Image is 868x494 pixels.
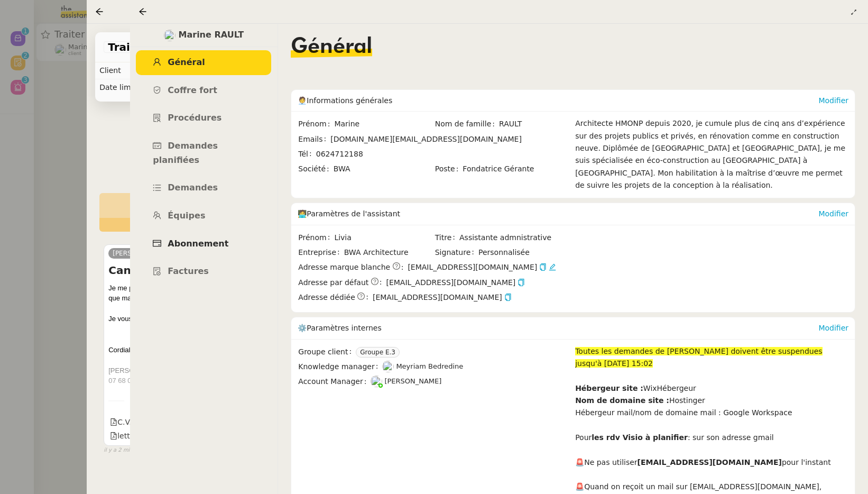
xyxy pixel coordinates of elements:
strong: les rdv Visio à planifier [592,433,688,442]
strong: Hébergeur site : [575,384,643,392]
img: users%2FaellJyylmXSg4jqeVbanehhyYJm1%2Favatar%2Fprofile-pic%20(4).png [382,361,394,372]
a: Général [136,50,271,75]
span: Demandes [168,182,218,193]
span: Paramètres internes [307,324,381,332]
span: Emails [298,133,330,145]
strong: Nom de domaine site : [575,396,669,405]
span: Factures [168,266,209,276]
span: [DOMAIN_NAME][EMAIL_ADDRESS][DOMAIN_NAME] [330,135,522,143]
a: Demandes planifiées [136,134,271,172]
span: [EMAIL_ADDRESS][DOMAIN_NAME] [373,291,512,304]
a: Abonnement [136,232,271,257]
a: [PERSON_NAME] [108,249,170,258]
span: Général [168,57,205,67]
img: users%2FNTfmycKsCFdqp6LX6USf2FmuPJo2%2Favatar%2Fprofile-pic%20(1).png [371,376,382,387]
div: ⚙️ [298,317,818,339]
a: Procédures [136,106,271,131]
a: Demandes [136,176,271,200]
div: Hébergeur mail/nom de domaine mail : Google Workspace [575,407,848,419]
a: Modifier [818,209,848,218]
a: Équipes [136,204,271,228]
div: Architecte HMONP depuis 2020, je cumule plus de cinq ans d’expérience sur des projets publics et ... [575,117,848,191]
span: Signature [435,246,478,259]
span: Adresse marque blanche [298,261,390,273]
span: Demandes planifiées [153,141,218,165]
span: RAULT [499,118,570,130]
div: [PERSON_NAME] [108,365,506,376]
span: Procédures [168,113,221,123]
div: 07 68 09 95 55 [108,376,506,386]
td: Client [95,62,163,79]
span: Poste [435,163,463,175]
span: Tél [298,148,316,160]
span: 2 [124,395,206,407]
h4: Candidature - Assistante d'architecte [108,263,506,278]
span: Knowledge manager [298,361,382,373]
span: Groupe client [298,346,356,358]
div: Je vous remercie par avance de l’attention portée à ma candidature et reste à votre disposition p... [108,314,506,324]
span: Prénom [298,118,334,130]
div: Cordialement, [108,334,506,355]
span: [PERSON_NAME] [384,377,441,385]
td: Date limite [95,79,163,96]
span: Société [298,163,333,175]
span: Marine RAULT [179,28,244,42]
a: Modifier [818,96,848,105]
span: BWA [334,163,434,175]
span: Coffre fort [168,85,217,95]
span: 0624712188 [316,150,363,158]
span: [EMAIL_ADDRESS][DOMAIN_NAME] [408,261,537,273]
span: Entreprise [298,246,344,259]
span: Abonnement [168,239,228,249]
span: Meyriam Bedredine [396,362,463,370]
span: Traiter la candidature d'[PERSON_NAME] [108,42,327,52]
div: WixHébergeur [575,382,848,395]
span: Livia [334,232,433,244]
span: Titre [435,232,459,244]
a: Modifier [818,324,848,332]
span: Équipes [168,211,205,221]
nz-tag: Groupe E.3 [356,347,400,358]
span: Personnalisée [478,246,530,259]
span: Adresse dédiée [298,291,355,304]
span: Fondatrice Gérante [463,163,570,175]
span: [EMAIL_ADDRESS][DOMAIN_NAME] [386,277,525,289]
span: Marine [334,118,433,130]
div: Hostinger [575,395,848,407]
div: Pour : sur son adresse gmail [575,432,848,444]
div: C.V.pdf [110,416,143,428]
a: Coffre fort [136,78,271,103]
span: Account Manager [298,376,371,388]
span: BWA Architecture [344,246,434,259]
div: 🧑‍💼 [298,90,818,111]
div: Je me permets de vous adresser ma candidature pour rejoindre votre agence, veuillez trouver ci-jo... [108,283,506,304]
img: users%2Fo4K84Ijfr6OOM0fa5Hz4riIOf4g2%2Favatar%2FChatGPT%20Image%201%20aou%CC%82t%202025%2C%2010_2... [164,30,176,41]
span: Paramètres de l'assistant [307,209,400,218]
div: 🧑‍💻 [298,203,818,224]
span: Général [291,36,372,58]
span: Assistante admnistrative [459,232,570,244]
div: 🚨Ne pas utiliser pour l'instant [575,456,848,469]
span: Adresse par défaut [298,277,368,289]
span: Nom de famille [435,118,499,130]
div: lettre de motivation (2).pdf [110,430,218,442]
strong: [EMAIL_ADDRESS][DOMAIN_NAME] [638,458,782,466]
span: Toutes les demandes de [PERSON_NAME] doivent être suspendues jusqu'à [DATE] 15:02 [575,347,822,368]
span: il y a 2 minutes [104,446,144,455]
span: Informations générales [307,96,392,105]
span: Prénom [298,232,334,244]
